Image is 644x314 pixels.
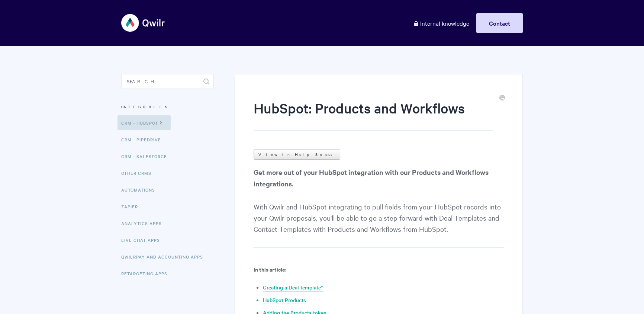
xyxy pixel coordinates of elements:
a: Retargeting Apps [121,266,173,281]
a: Analytics Apps [121,216,167,231]
a: QwilrPay and Accounting Apps [121,249,209,264]
a: Internal knowledge [408,13,475,33]
b: In this article: [254,265,286,273]
a: CRM - Pipedrive [121,132,167,147]
a: View in Help Scout [254,149,340,160]
a: Creating a Deal template* [263,283,323,292]
a: HubSpot Products [263,296,306,304]
input: Search [121,74,214,89]
a: CRM - Salesforce [121,149,173,164]
a: Print this Article [499,94,505,102]
p: With Qwilr and HubSpot integrating to pull fields from your HubSpot records into your Qwilr propo... [254,166,504,248]
a: Automations [121,182,161,197]
h1: HubSpot: Products and Workflows [254,99,493,131]
strong: Get more out of your HubSpot integration with our Products and Workflows Integrations. [254,167,489,188]
a: Zapier [121,199,144,214]
a: CRM - HubSpot [117,115,171,130]
a: Contact [476,13,523,33]
a: Live Chat Apps [121,233,165,247]
h3: Categories [121,100,214,113]
a: Other CRMs [121,166,157,180]
img: Qwilr Help Center [121,9,165,37]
